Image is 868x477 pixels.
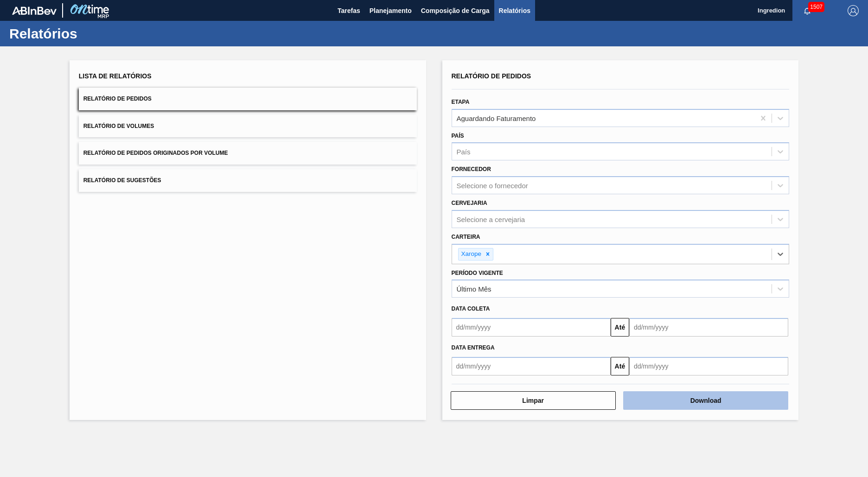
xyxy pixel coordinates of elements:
[452,200,487,206] label: Cervejaria
[457,285,491,293] div: Último Mês
[370,5,412,16] span: Planejamento
[79,142,417,165] button: Relatório de Pedidos Originados por Volume
[459,248,483,260] div: Xarope
[79,88,417,110] button: Relatório de Pedidos
[452,357,611,375] input: dd/mm/yyyy
[452,72,531,80] span: Relatório de Pedidos
[452,99,470,105] label: Etapa
[421,5,490,16] span: Composição de Carga
[629,318,788,337] input: dd/mm/yyyy
[457,182,528,190] div: Selecione o fornecedor
[79,115,417,138] button: Relatório de Volumes
[629,357,788,375] input: dd/mm/yyyy
[452,270,503,276] label: Período Vigente
[611,357,629,375] button: Até
[808,2,824,12] span: 1507
[83,95,152,102] span: Relatório de Pedidos
[457,148,471,156] div: País
[792,4,822,17] button: Notificações
[623,391,788,410] button: Download
[12,6,57,15] img: TNhmsLtSVTkK8tSr43FrP2fwEKptu5GPRR3wAAAABJRU5ErkJggg==
[452,166,491,172] label: Fornecedor
[83,177,161,184] span: Relatório de Sugestões
[79,169,417,192] button: Relatório de Sugestões
[9,28,174,39] h1: Relatórios
[611,318,629,337] button: Até
[452,305,490,312] span: Data coleta
[79,72,152,80] span: Lista de Relatórios
[457,114,536,122] div: Aguardando Faturamento
[83,150,228,156] span: Relatório de Pedidos Originados por Volume
[452,344,495,351] span: Data Entrega
[83,123,154,129] span: Relatório de Volumes
[452,318,611,337] input: dd/mm/yyyy
[452,133,464,139] label: País
[457,215,525,223] div: Selecione a cervejaria
[451,391,616,410] button: Limpar
[452,234,480,240] label: Carteira
[499,5,530,16] span: Relatórios
[338,5,360,16] span: Tarefas
[848,5,859,16] img: Logout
